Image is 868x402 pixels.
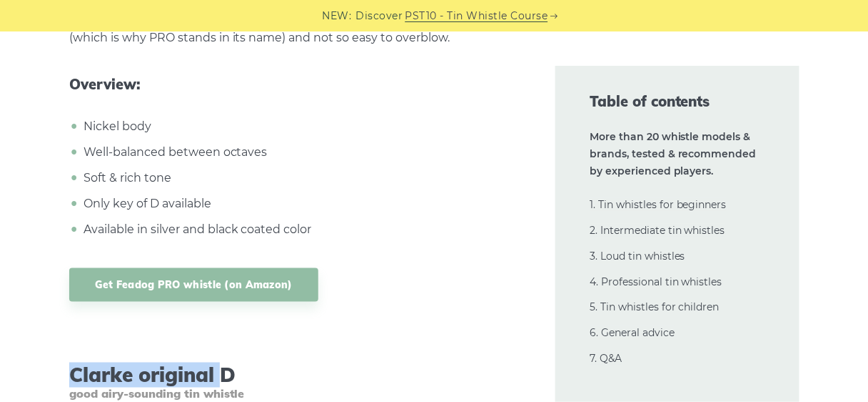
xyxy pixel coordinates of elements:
li: Available in silver and black coated color [80,220,521,239]
li: Only key of D available [80,195,521,213]
li: Soft & rich tone [80,169,521,187]
a: 5. Tin whistles for children [590,300,720,313]
span: good airy-sounding tin whistle [69,388,521,401]
a: 7. Q&A [590,352,622,365]
strong: More than 20 whistle models & brands, tested & recommended by experienced players. [590,130,757,177]
a: 6. General advice [590,326,675,339]
a: 2. Intermediate tin whistles [590,224,725,237]
li: Well-balanced between octaves [80,143,521,162]
a: Get Feadog PRO whistle (on Amazon) [69,268,318,302]
span: NEW: [323,8,352,24]
li: Nickel body [80,117,521,136]
a: PST10 - Tin Whistle Course [405,8,548,24]
a: 1. Tin whistles for beginners [590,198,727,211]
span: Discover [356,8,403,24]
span: Table of contents [590,92,765,112]
span: Overview: [69,76,521,93]
h3: Clarke original D [69,363,521,401]
a: 4. Professional tin whistles [590,275,722,288]
a: 3. Loud tin whistles [590,250,685,263]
